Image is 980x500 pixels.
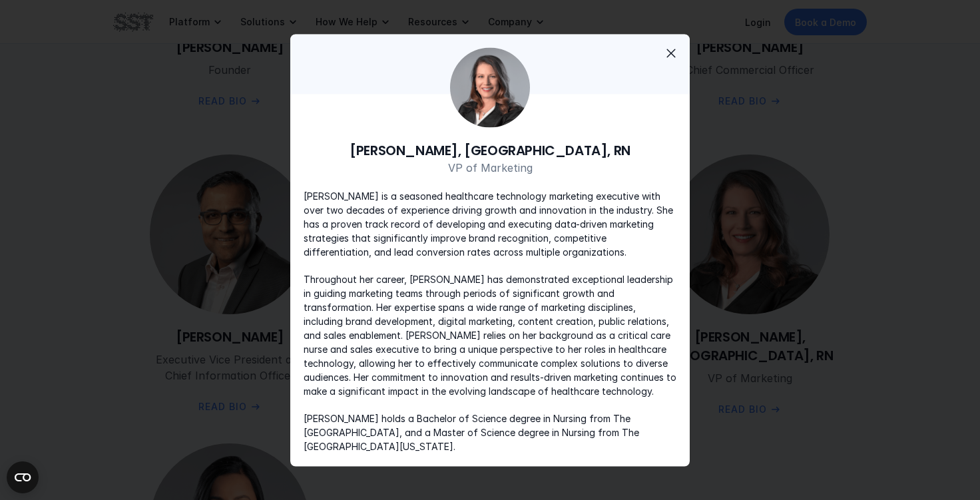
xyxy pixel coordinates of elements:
[663,45,679,61] span: close
[7,461,39,493] button: Open CMP widget
[304,188,676,258] p: [PERSON_NAME] is a seasoned healthcare technology marketing executive with over two decades of ex...
[304,140,676,159] h6: [PERSON_NAME], [GEOGRAPHIC_DATA], RN
[304,272,676,397] p: Throughout her career, [PERSON_NAME] has demonstrated exceptional leadership in guiding marketing...
[304,411,676,453] p: [PERSON_NAME] holds a Bachelor of Science degree in Nursing from The [GEOGRAPHIC_DATA], and a Mas...
[304,159,676,175] p: VP of Marketing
